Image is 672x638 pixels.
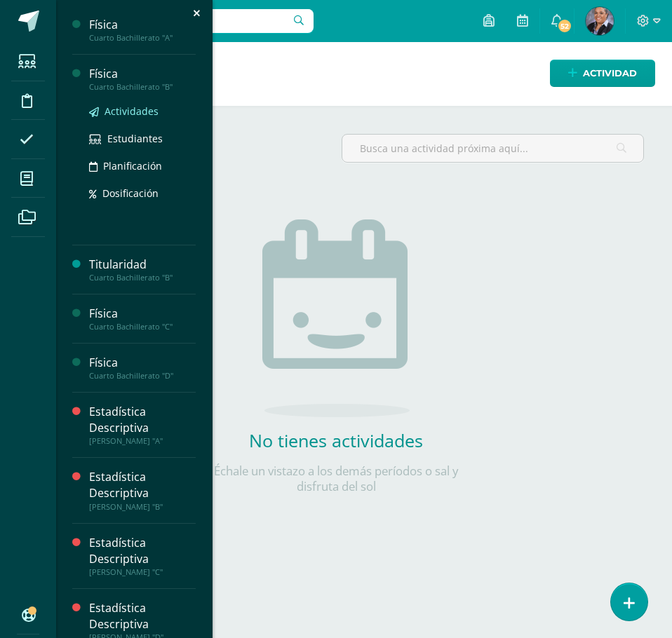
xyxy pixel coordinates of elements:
[89,17,196,33] div: Física
[89,103,196,119] a: Actividades
[89,306,196,322] div: Física
[89,469,196,511] a: Estadística Descriptiva[PERSON_NAME] "B"
[89,33,196,43] div: Cuarto Bachillerato "A"
[89,273,196,283] div: Cuarto Bachillerato "B"
[89,257,196,283] a: TitularidadCuarto Bachillerato "B"
[89,158,196,174] a: Planificación
[89,185,196,201] a: Dosificación
[89,257,196,273] div: Titularidad
[89,535,196,577] a: Estadística Descriptiva[PERSON_NAME] "C"
[89,355,196,381] a: FísicaCuarto Bachillerato "D"
[89,17,196,43] a: FísicaCuarto Bachillerato "A"
[89,404,196,436] div: Estadística Descriptiva
[89,436,196,446] div: [PERSON_NAME] "A"
[89,469,196,501] div: Estadística Descriptiva
[89,535,196,567] div: Estadística Descriptiva
[89,355,196,371] div: Física
[89,322,196,332] div: Cuarto Bachillerato "C"
[89,567,196,577] div: [PERSON_NAME] "C"
[89,82,196,92] div: Cuarto Bachillerato "B"
[103,159,162,172] span: Planificación
[89,404,196,446] a: Estadística Descriptiva[PERSON_NAME] "A"
[89,66,196,82] div: Física
[105,104,159,118] span: Actividades
[89,306,196,332] a: FísicaCuarto Bachillerato "C"
[102,186,159,200] span: Dosificación
[107,132,163,145] span: Estudiantes
[89,600,196,632] div: Estadística Descriptiva
[89,502,196,512] div: [PERSON_NAME] "B"
[89,130,196,147] a: Estudiantes
[89,66,196,92] a: FísicaCuarto Bachillerato "B"
[89,371,196,381] div: Cuarto Bachillerato "D"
